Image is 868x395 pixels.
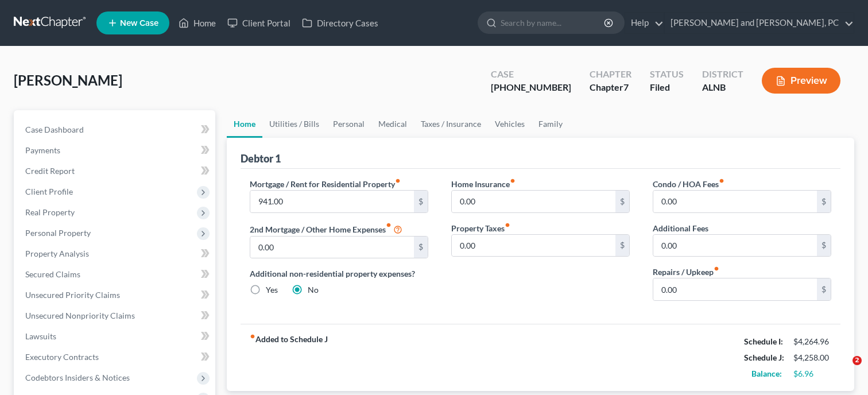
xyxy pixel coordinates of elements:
a: Family [532,110,569,138]
i: fiber_manual_record [510,178,516,184]
span: [PERSON_NAME] [14,72,122,88]
div: ALNB [702,81,743,94]
label: Condo / HOA Fees [653,178,724,190]
span: 2 [852,356,862,365]
span: Personal Property [25,228,91,238]
input: -- [653,235,817,257]
div: Chapter [590,81,631,94]
div: $6.96 [793,368,831,379]
a: Credit Report [16,161,215,181]
div: District [702,68,743,81]
div: Debtor 1 [241,152,281,165]
label: Yes [266,284,278,296]
div: $ [817,235,831,257]
span: Case Dashboard [25,125,84,134]
span: Real Property [25,207,75,217]
span: Payments [25,145,60,155]
div: $ [817,191,831,212]
div: $ [615,235,629,257]
label: Repairs / Upkeep [653,266,719,278]
a: Utilities / Bills [262,110,326,138]
strong: Added to Schedule J [250,334,328,382]
span: Property Analysis [25,249,89,258]
a: Home [173,13,222,33]
a: [PERSON_NAME] and [PERSON_NAME], PC [665,13,854,33]
i: fiber_manual_record [386,222,392,228]
input: Search by name... [501,12,606,33]
span: Unsecured Nonpriority Claims [25,311,135,320]
a: Directory Cases [296,13,384,33]
span: Secured Claims [25,269,80,279]
i: fiber_manual_record [714,266,719,272]
a: Taxes / Insurance [414,110,488,138]
i: fiber_manual_record [505,222,510,228]
a: Home [227,110,262,138]
i: fiber_manual_record [719,178,724,184]
span: Client Profile [25,187,73,196]
span: Credit Report [25,166,75,176]
a: Medical [371,110,414,138]
input: -- [250,191,414,212]
div: $ [414,191,428,212]
span: Lawsuits [25,331,56,341]
span: Codebtors Insiders & Notices [25,373,130,382]
div: $4,264.96 [793,336,831,347]
label: Mortgage / Rent for Residential Property [250,178,401,190]
div: Chapter [590,68,631,81]
a: Unsecured Nonpriority Claims [16,305,215,326]
label: 2nd Mortgage / Other Home Expenses [250,222,402,236]
span: Executory Contracts [25,352,99,362]
a: Unsecured Priority Claims [16,285,215,305]
strong: Schedule J: [744,353,784,362]
div: [PHONE_NUMBER] [491,81,571,94]
div: $4,258.00 [793,352,831,363]
a: Executory Contracts [16,347,215,367]
i: fiber_manual_record [395,178,401,184]
button: Preview [762,68,840,94]
label: Home Insurance [451,178,516,190]
input: -- [452,191,615,212]
label: Property Taxes [451,222,510,234]
input: -- [452,235,615,257]
a: Help [625,13,664,33]
div: Filed [650,81,684,94]
a: Case Dashboard [16,119,215,140]
div: $ [615,191,629,212]
label: No [308,284,319,296]
strong: Schedule I: [744,336,783,346]
input: -- [250,237,414,258]
a: Vehicles [488,110,532,138]
span: 7 [623,82,629,92]
a: Lawsuits [16,326,215,347]
iframe: Intercom live chat [829,356,857,384]
a: Secured Claims [16,264,215,285]
a: Payments [16,140,215,161]
strong: Balance: [751,369,782,378]
a: Personal [326,110,371,138]
span: New Case [120,19,158,28]
div: $ [817,278,831,300]
label: Additional non-residential property expenses? [250,268,428,280]
div: $ [414,237,428,258]
div: Case [491,68,571,81]
div: Status [650,68,684,81]
input: -- [653,191,817,212]
span: Unsecured Priority Claims [25,290,120,300]
input: -- [653,278,817,300]
a: Property Analysis [16,243,215,264]
label: Additional Fees [653,222,708,234]
a: Client Portal [222,13,296,33]
i: fiber_manual_record [250,334,255,339]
